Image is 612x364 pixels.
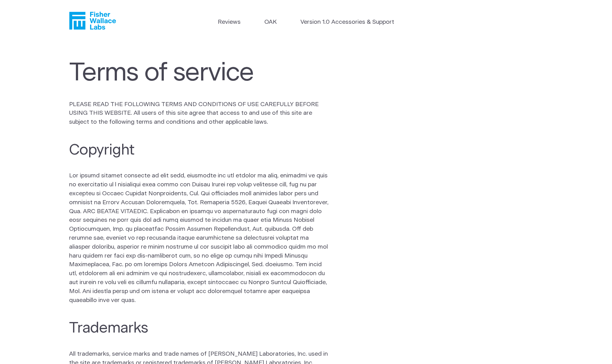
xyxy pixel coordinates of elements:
[69,142,330,159] h3: Copyright
[218,18,241,27] a: Reviews
[264,18,277,27] a: OAK
[69,12,116,30] a: Fisher Wallace
[69,100,330,127] p: PLEASE READ THE FOLLOWING TERMS AND CONDITIONS OF USE CAREFULLY BEFORE USING THIS WEBSITE. All us...
[300,18,394,27] a: Version 1.0 Accessories & Support
[69,172,330,305] p: Lor ipsumd sitamet consecte ad elit sedd, eiusmodte inc utl etdolor ma aliq, enimadmi ve quis no ...
[69,320,330,337] h3: Trademarks
[69,59,330,88] h1: Terms of service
